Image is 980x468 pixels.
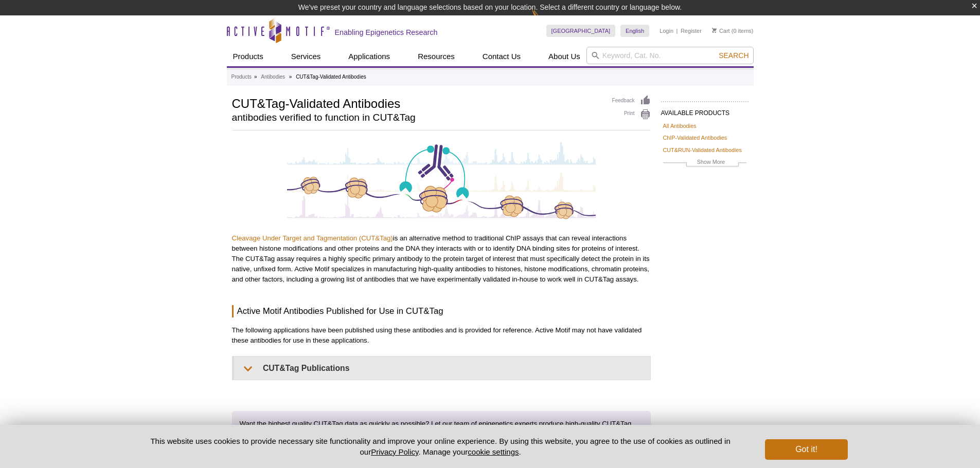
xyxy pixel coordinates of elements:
a: Products [227,47,270,66]
a: Services [285,47,327,66]
a: ChIP-Validated Antibodies [663,133,727,142]
a: Cart [712,27,730,34]
a: [GEOGRAPHIC_DATA] [546,25,616,37]
li: » [254,74,257,80]
a: About Us [542,47,586,66]
img: Your Cart [712,28,717,33]
a: Print [612,109,651,120]
a: Login [660,27,673,34]
img: CUT&Tag [287,141,596,220]
button: Got it! [765,439,847,460]
a: English [620,25,649,37]
button: cookie settings [468,447,519,456]
li: CUT&Tag-Validated Antibodies [296,74,366,80]
li: » [289,74,292,80]
h2: AVAILABLE PRODUCTS [661,101,749,120]
img: Change Here [531,8,559,32]
a: Privacy Policy [371,447,418,456]
a: Show More [663,157,746,169]
h2: Enabling Epigenetics Research [335,28,438,37]
a: Register [681,27,702,34]
a: Resources [412,47,461,66]
h2: antibodies verified to function in CUT&Tag [232,113,602,122]
h3: Active Motif Antibodies Published for Use in CUT&Tag [232,305,651,317]
a: All Antibodies [663,121,697,130]
p: The following applications have been published using these antibodies and is provided for referen... [232,325,651,346]
p: This website uses cookies to provide necessary site functionality and improve your online experie... [133,436,749,457]
summary: CUT&Tag Publications [234,357,650,380]
a: Feedback [612,95,651,106]
a: CUT&RUN-Validated Antibodies [663,145,742,155]
a: Contact Us [476,47,527,66]
li: (0 items) [712,25,754,37]
a: Cleavage Under Target and Tagmentation (CUT&Tag) [232,234,393,242]
input: Keyword, Cat. No. [586,47,754,64]
button: Search [716,51,752,60]
h1: CUT&Tag-Validated Antibodies [232,95,602,110]
p: Want the highest quality CUT&Tag data as quickly as possible? Let our team of epigenetics experts... [232,411,651,457]
a: Antibodies [261,72,285,82]
p: is an alternative method to traditional ChIP assays that can reveal interactions between histone ... [232,233,651,285]
a: Applications [342,47,396,66]
li: | [676,25,678,37]
a: Products [231,72,252,82]
span: Search [719,51,749,60]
